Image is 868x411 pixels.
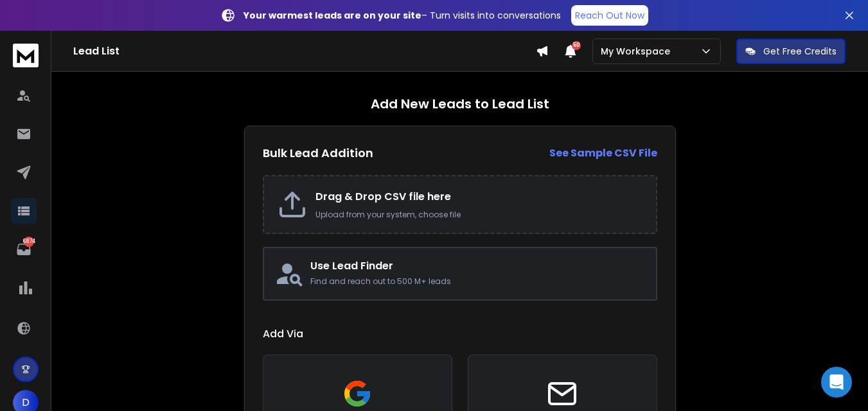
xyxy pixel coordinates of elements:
[263,326,657,342] h1: Add Via
[13,44,39,67] img: logo
[571,5,648,26] a: Reach Out Now
[549,146,657,160] strong: See Sample CSV File
[575,9,644,22] p: Reach Out Now
[244,9,421,22] strong: Your warmest leads are on your site
[549,146,657,161] a: See Sample CSV File
[11,237,37,262] a: 6874
[24,237,34,247] p: 6874
[736,38,846,64] button: Get Free Credits
[763,45,837,58] p: Get Free Credits
[310,276,646,287] p: Find and reach out to 500 M+ leads
[263,144,373,162] h2: Bulk Lead Addition
[821,367,852,398] div: Open Intercom Messenger
[572,41,581,50] span: 50
[310,258,646,274] h2: Use Lead Finder
[244,9,561,22] p: – Turn visits into conversations
[315,189,643,205] h2: Drag & Drop CSV file here
[371,95,549,113] h1: Add New Leads to Lead List
[73,44,536,59] h1: Lead List
[601,45,675,58] p: My Workspace
[315,210,643,220] p: Upload from your system, choose file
